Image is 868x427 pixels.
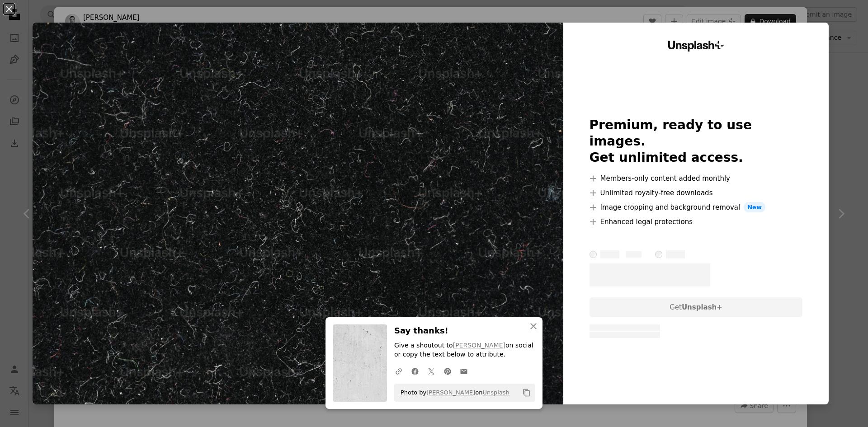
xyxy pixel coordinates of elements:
span: – – –––– – ––– –––– – –––– –– [590,324,660,331]
span: – –––– [626,251,641,258]
li: Unlimited royalty-free downloads [590,188,803,198]
input: – ––––– –––– [590,251,597,258]
a: Share on Twitter [423,362,439,380]
span: Photo by on [396,385,509,400]
button: Copy to clipboard [519,385,534,400]
a: [PERSON_NAME] [453,342,505,349]
span: – –––– [600,250,620,258]
div: Get [590,297,803,317]
input: – –––– [655,251,662,258]
li: Image cropping and background removal [590,202,803,213]
strong: Unsplash+ [682,303,722,311]
h3: Say thanks! [394,324,535,338]
li: Enhanced legal protections [590,216,803,227]
li: Members-only content added monthly [590,173,803,184]
a: Share on Facebook [407,362,423,380]
span: – –––– [666,250,685,258]
a: Unsplash [482,389,509,396]
span: – –––– ––––. [590,263,711,287]
span: – – –––– – ––– –––– – –––– –– [590,332,660,338]
span: New [744,202,765,213]
a: [PERSON_NAME] [426,389,475,396]
h2: Premium, ready to use images. Get unlimited access. [590,117,803,166]
p: Give a shoutout to on social or copy the text below to attribute. [394,341,535,359]
a: Share over email [456,362,472,380]
a: Share on Pinterest [439,362,456,380]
